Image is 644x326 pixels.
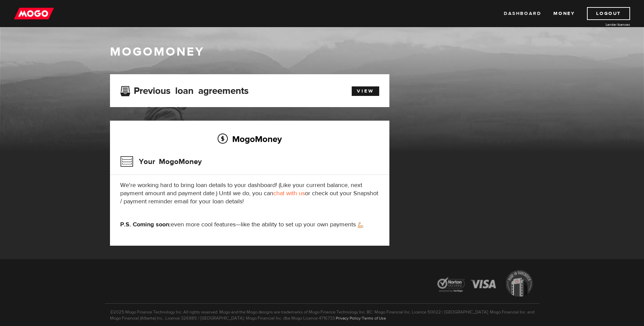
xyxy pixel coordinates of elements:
h3: Your MogoMoney [120,153,202,170]
h1: MogoMoney [110,45,534,59]
p: We're working hard to bring loan details to your dashboard! (Like your current balance, next paym... [120,181,379,206]
p: even more cool features—like the ability to set up your own payments [120,221,379,229]
strong: P.S. Coming soon: [120,221,171,228]
a: View [352,86,379,96]
img: strong arm emoji [358,222,363,228]
h3: Previous loan agreements [120,85,249,94]
a: chat with us [273,189,305,197]
a: Dashboard [504,7,541,20]
a: Money [553,7,575,20]
a: Terms of Use [362,315,386,321]
img: mogo_logo-11ee424be714fa7cbb0f0f49df9e16ec.png [14,7,54,20]
img: legal-icons-92a2ffecb4d32d839781d1b4e4802d7b.png [431,265,539,303]
iframe: LiveChat chat widget [508,168,644,326]
a: Logout [587,7,630,20]
a: Privacy Policy [336,315,361,321]
p: ©2025 Mogo Finance Technology Inc. All rights reserved. Mogo and the Mogo designs are trademarks ... [105,303,539,321]
h2: MogoMoney [120,132,379,146]
a: Lender licences [579,22,630,27]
